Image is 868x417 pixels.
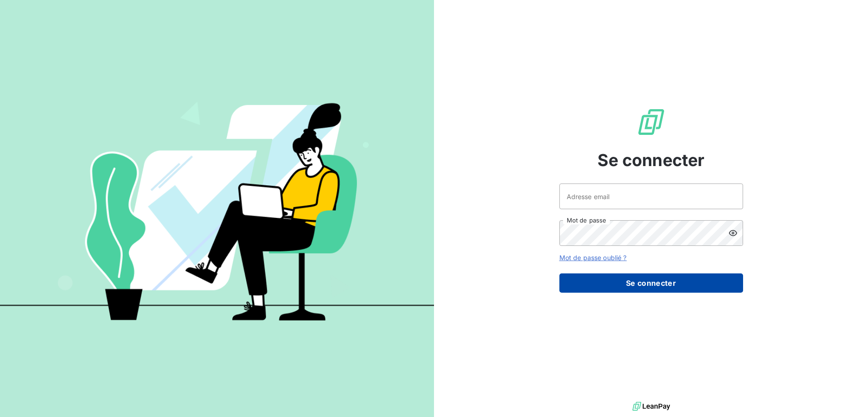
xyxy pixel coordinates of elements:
[559,273,743,293] button: Se connecter
[632,400,670,413] img: logo
[597,148,705,172] span: Se connecter
[559,183,743,209] input: placeholder
[637,107,666,137] img: Logo LeanPay
[559,254,627,261] a: Mot de passe oublié ?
